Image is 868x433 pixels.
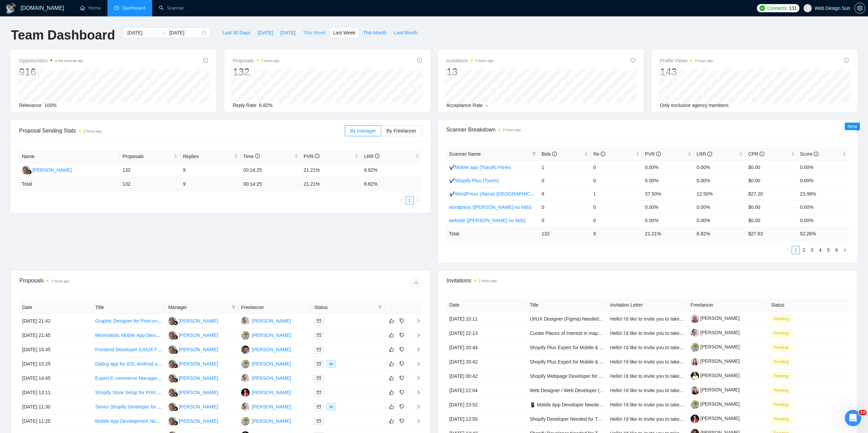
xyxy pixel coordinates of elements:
button: left [397,196,406,204]
td: 37.50% [642,187,694,200]
a: 5 [825,246,832,254]
img: c1wXBu0Ho0ho0xORlPg1yF2yOcT37XBRh5honJx3jBIaWppxjVd2pRRkuU3aMRUmSM [691,329,699,337]
a: UI/UX Designer (Figma) Needed for Cybersecurity Dashboard Development [530,316,690,322]
button: like [387,374,396,382]
img: gigradar-bm.png [173,321,178,325]
a: Mobile App Development Needed [95,418,166,424]
a: [PERSON_NAME] [691,330,740,335]
a: MC[PERSON_NAME] [168,318,218,323]
a: MC[PERSON_NAME] [168,375,218,381]
div: [PERSON_NAME] [32,166,72,174]
div: [PERSON_NAME] [252,417,291,425]
a: Dating app for iOS, Android using PHP/Mysql webapp code [95,361,221,367]
div: 143 [660,65,713,78]
span: info-circle [814,152,819,156]
input: End date [169,29,200,36]
span: dislike [399,333,404,338]
div: [PERSON_NAME] [179,403,218,411]
td: 0.00% [797,174,849,187]
div: [PERSON_NAME] [252,346,291,353]
button: [DATE] [254,27,277,38]
div: [PERSON_NAME] [179,331,218,339]
td: 21.21 % [301,177,361,191]
span: info-circle [760,152,764,156]
iframe: Intercom live chat [845,410,861,426]
img: IS [241,403,250,411]
td: $27.20 [746,187,797,200]
div: [PERSON_NAME] [179,417,218,425]
img: IT [241,331,250,340]
span: like [389,318,394,324]
time: 2 hours ago [475,59,494,63]
li: 5 [824,246,833,254]
span: Last Month [394,29,417,36]
img: gigradar-bm.png [173,335,178,340]
div: [PERSON_NAME] [179,360,218,368]
span: like [389,361,394,367]
span: dashboard [114,5,119,10]
a: Expert E-commerce Manager / Shopify Ninja for Mission-Driven Apparel Brand [95,375,261,381]
button: like [387,403,396,411]
a: setting [854,5,865,11]
img: MC [168,388,177,397]
a: IS[PERSON_NAME] [241,375,291,381]
span: Only exclusive agency members [660,103,729,108]
button: Last 30 Days [219,27,254,38]
span: dislike [399,318,404,324]
span: filter [532,152,536,156]
span: mail [317,333,321,337]
span: LRR [364,154,380,159]
a: PP[PERSON_NAME] [241,346,291,352]
span: [DATE] [280,29,295,36]
a: 1 [792,246,799,254]
td: 1 [539,160,591,174]
span: Proposals [233,57,279,65]
img: gigradar-bm.png [173,364,178,368]
span: Bids [542,151,557,157]
span: 10 [859,410,867,415]
div: [PERSON_NAME] [179,346,218,353]
button: This Month [359,27,390,38]
span: By Freelancer [386,128,416,134]
a: Pending [771,344,794,350]
a: Shopify Plus Expert for Mobile & Checkout Optimization (SEO + CRO Focus) [530,345,692,350]
td: 8 [539,187,591,200]
span: Pending [771,372,791,380]
a: Shopify Developer Needed for Two Websites [530,416,624,422]
span: info-circle [417,58,422,63]
span: dislike [399,418,404,424]
li: 1 [792,246,800,254]
td: 9 [180,163,240,177]
button: dislike [398,417,406,425]
span: download [411,279,421,284]
a: Senior Shopify Developer for SEO Technical Fixes (Multilingual + Performance) [95,404,263,409]
td: 0.00% [797,160,849,174]
span: Pending [771,387,791,394]
button: dislike [398,360,406,368]
span: Re [593,151,606,157]
td: 0.00% [694,160,746,174]
span: Last 30 Days [222,29,250,36]
button: Last Month [390,27,421,38]
span: to [161,30,166,35]
td: 0 [539,174,591,187]
a: wordpress ([PERSON_NAME] no bids) [449,204,532,210]
span: -- [485,103,488,108]
td: 0.00% [694,174,746,187]
img: c1lA9BsF5ekLmkb4qkoMBbm_RNtTuon5aV-MajedG1uHbc9xb_758DYF03Xihb5AW5 [691,386,699,395]
span: This Month [363,29,386,36]
a: Pending [771,316,794,321]
a: MC[PERSON_NAME] [168,418,218,423]
button: like [387,331,396,339]
time: 2 hours ago [695,59,713,63]
span: New [848,124,857,129]
span: Score [800,151,819,157]
span: info-circle [315,154,320,158]
span: like [389,375,394,381]
img: IT [241,417,250,426]
span: like [389,347,394,352]
span: left [399,198,403,202]
td: 21.21% [301,163,361,177]
span: Relevance [19,103,42,108]
span: filter [232,305,236,309]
